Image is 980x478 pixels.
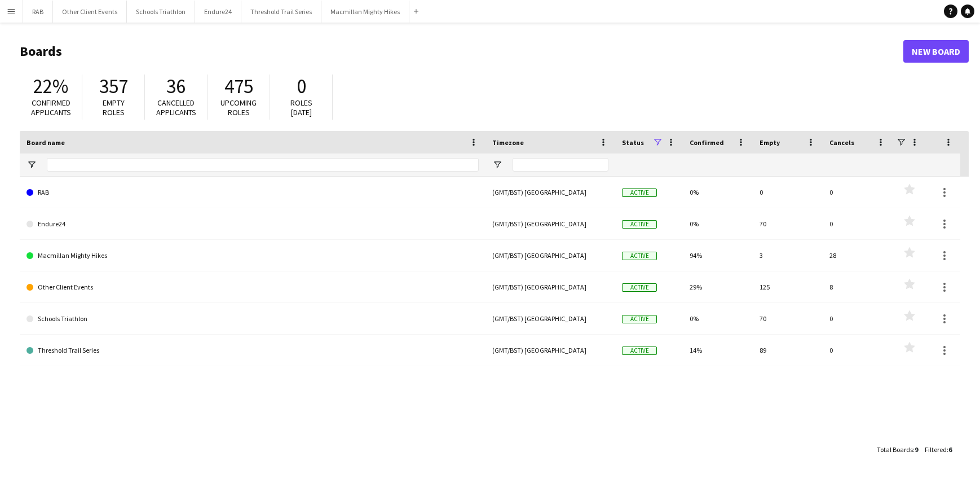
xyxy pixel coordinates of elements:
a: Macmillan Mighty Hikes [27,240,479,271]
div: : [925,438,952,461]
h1: Boards [20,43,903,60]
span: 0 [297,74,306,99]
span: 22% [33,74,68,99]
div: 0 [823,335,893,366]
div: 89 [753,335,823,366]
span: 475 [224,74,253,99]
button: Open Filter Menu [27,160,37,170]
a: RAB [27,177,479,208]
button: Macmillan Mighty Hikes [321,1,409,23]
div: 0% [683,208,753,239]
div: 28 [823,240,893,271]
div: 125 [753,271,823,302]
a: New Board [903,40,969,63]
div: 0 [823,208,893,239]
div: 14% [683,335,753,366]
span: Cancelled applicants [156,98,196,117]
div: 70 [753,303,823,334]
button: Schools Triathlon [127,1,195,23]
div: 0 [823,177,893,208]
div: (GMT/BST) [GEOGRAPHIC_DATA] [485,271,615,302]
span: Roles [DATE] [290,98,312,117]
span: Status [622,138,644,147]
span: Active [622,347,657,355]
a: Other Client Events [27,271,479,303]
div: (GMT/BST) [GEOGRAPHIC_DATA] [485,303,615,334]
div: (GMT/BST) [GEOGRAPHIC_DATA] [485,208,615,239]
input: Board name Filter Input [47,158,479,172]
span: 9 [915,445,918,454]
div: 29% [683,271,753,302]
span: Timezone [492,138,524,147]
span: Empty [760,138,780,147]
div: 0% [683,177,753,208]
span: Cancels [829,138,854,147]
button: Other Client Events [53,1,127,23]
span: 6 [948,445,952,454]
span: Board name [27,138,65,147]
a: Threshold Trail Series [27,335,479,366]
span: Active [622,220,657,229]
div: 0 [823,303,893,334]
span: Confirmed applicants [31,98,71,117]
span: 357 [99,74,128,99]
span: Active [622,252,657,260]
span: Total Boards [877,445,913,454]
button: Open Filter Menu [492,160,502,170]
span: 36 [166,74,186,99]
span: Active [622,283,657,292]
span: Confirmed [690,138,724,147]
div: (GMT/BST) [GEOGRAPHIC_DATA] [485,335,615,366]
div: 3 [753,240,823,271]
span: Filtered [925,445,947,454]
div: 0% [683,303,753,334]
a: Schools Triathlon [27,303,479,335]
div: 70 [753,208,823,239]
div: : [877,438,918,461]
div: (GMT/BST) [GEOGRAPHIC_DATA] [485,177,615,208]
span: Empty roles [103,98,125,117]
div: (GMT/BST) [GEOGRAPHIC_DATA] [485,240,615,271]
span: Active [622,315,657,323]
div: 94% [683,240,753,271]
input: Timezone Filter Input [513,158,608,172]
div: 0 [753,177,823,208]
button: Endure24 [195,1,241,23]
button: RAB [23,1,53,23]
div: 8 [823,271,893,302]
span: Upcoming roles [220,98,257,117]
a: Endure24 [27,208,479,240]
span: Active [622,188,657,197]
button: Threshold Trail Series [241,1,321,23]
